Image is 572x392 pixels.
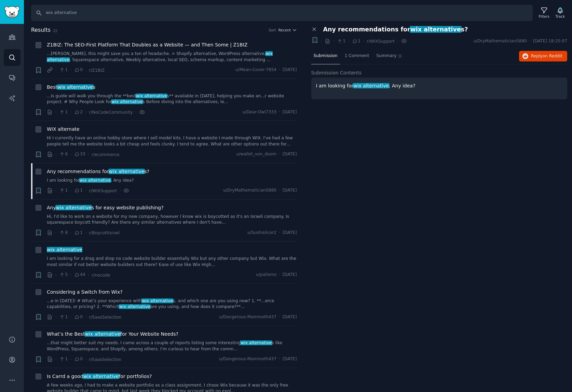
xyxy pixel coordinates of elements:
span: u/Dangerous-Mammoth437 [219,356,276,362]
span: wix alternative [353,83,389,88]
span: Submission [314,53,338,59]
span: [DATE] [283,356,297,362]
span: · [348,38,349,45]
span: r/WIXSupport [367,39,395,44]
span: Summary [376,53,396,59]
span: · [70,109,71,116]
span: r/ecommerce [92,152,119,157]
span: 33 [74,151,85,157]
span: wix alternative [119,304,151,309]
a: Hi, I'd like to work on a website for my new company, however I know wix is boycotted as it's an ... [47,214,297,226]
span: 22 [53,29,57,33]
span: u/paliomz [256,272,276,278]
span: [DATE] [283,314,297,320]
span: · [85,229,86,236]
span: WIX alternate [47,126,80,133]
span: [DATE] 18:25:07 [533,38,567,44]
span: r/SaasSelection [89,315,121,320]
span: wix alternative [57,84,93,90]
span: · [397,38,398,45]
span: 44 [74,272,85,278]
span: 6 [59,151,68,157]
a: Replyon Reddit [519,51,567,62]
span: wix alternative [47,51,273,62]
span: · [333,38,334,45]
a: wix alternative [47,246,82,253]
span: [DATE] [283,109,297,115]
span: 1 [59,356,68,362]
span: · [279,67,280,73]
a: I am looking forwix alternative. Any idea? [47,178,297,184]
span: on Reddit [543,54,562,58]
span: u/DryMathematician5880 [223,187,276,194]
span: · [55,356,57,363]
a: Anywix alternatives for easy website publishing? [47,204,164,211]
span: wix alternative [83,374,119,379]
span: r/SaasSelection [89,357,121,362]
span: · [85,313,86,321]
span: Submission Contents [311,69,362,76]
span: Any recommendations for s? [47,168,149,175]
span: · [55,151,57,158]
span: r/BoycottIsrael [89,230,120,235]
a: Considering a Switch from Wix? [47,289,123,296]
span: 1 [74,230,83,236]
span: r/nocode [92,273,110,278]
div: Track [556,14,565,19]
span: · [55,67,57,74]
span: · [55,187,57,194]
span: · [70,151,71,158]
a: ...e in [DATE]! # What’s your experience withwix alternatives, and which one are you using now? 1... [47,298,297,310]
span: 8 [59,230,68,236]
span: · [70,356,71,363]
span: wix alternative [135,94,167,98]
span: · [85,356,86,363]
span: 1 [337,38,345,44]
span: · [279,151,280,157]
span: · [279,109,280,115]
span: [DATE] [283,272,297,278]
span: r/NoCodeCommunity [89,110,133,115]
span: · [70,67,71,74]
span: · [55,271,57,279]
a: I am looking for a drag and drop no code website builder essentially Wix but any other company bu... [47,256,297,268]
span: 0 [74,67,83,73]
span: Z1BIZ: The SEO‑First Platform That Doubles as a Website — and Then Some | Z1BIZ [47,41,247,48]
span: · [85,67,86,74]
span: wix alternative [79,178,111,183]
span: 1 Comment [345,53,369,59]
a: ...that might better suit my needs. I came across a couple of reports listing some interestingwix... [47,340,297,352]
span: u/Mean-Cover-7854 [235,67,276,73]
span: [DATE] [283,187,297,194]
span: · [279,272,280,278]
a: What’s the Bestwix alternativefor Your Website Needs? [47,331,178,338]
span: What’s the Best for Your Website Needs? [47,331,178,338]
span: Best s [47,84,95,91]
span: 1 [59,67,68,73]
span: wix alternative [240,340,272,345]
a: Any recommendations forwix alternatives? [47,168,149,175]
span: · [279,230,280,236]
span: 0 [74,356,83,362]
span: 1 [59,314,68,320]
span: · [70,271,71,279]
span: Recent [278,28,291,32]
span: Any recommendations for s? [323,26,468,33]
div: Sort [269,28,276,32]
p: I am looking for . Any idea? [316,82,563,89]
span: · [70,229,71,236]
span: Reply [531,53,562,59]
span: r/Z1BIZ [89,68,105,73]
span: · [279,356,280,362]
span: 2 [74,109,83,115]
span: r/WIXSupport [89,188,117,193]
a: ...is guide will walk you through the **bestwix alternatives** available in [DATE], helping you m... [47,93,297,105]
span: · [119,187,121,194]
span: wix alternative [84,331,121,337]
span: Is Carrd a good for portfolios? [47,373,152,380]
span: · [135,109,137,116]
span: · [88,151,89,158]
span: u/Sushislicer2 [247,230,276,236]
span: · [85,109,86,116]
